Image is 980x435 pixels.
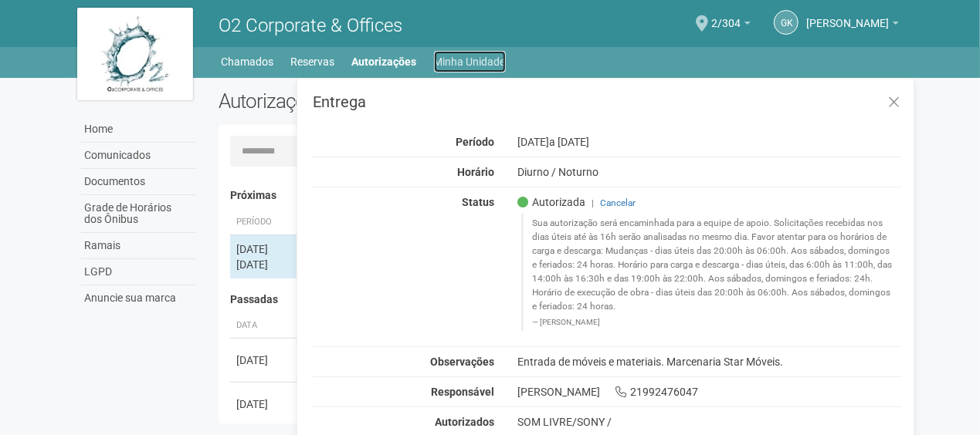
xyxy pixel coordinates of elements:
[352,51,417,72] a: Autorizações
[219,89,549,113] h2: Autorizações
[462,196,494,208] strong: Status
[532,317,894,328] footer: [PERSON_NAME]
[506,385,914,399] div: [PERSON_NAME] 21992476047
[521,214,903,330] blockquote: Sua autorização será encaminhada para a equipe de apoio. Solicitações recebidas nos dias úteis at...
[230,294,892,305] h4: Passadas
[592,197,594,208] span: |
[81,195,195,233] a: Grade de Horários dos Ônibus
[219,15,402,36] span: O2 Corporate & Offices
[549,136,589,148] span: a [DATE]
[711,2,741,29] span: 2/304
[230,190,892,201] h4: Próximas
[313,94,902,110] h3: Entrega
[517,415,903,429] div: SOM LIVRE/SONY /
[711,19,751,32] a: 2/304
[81,116,195,143] a: Home
[81,285,195,311] a: Anuncie sua marca
[230,210,300,235] th: Período
[431,386,494,398] strong: Responsável
[456,136,494,148] strong: Período
[506,355,914,369] div: Entrada de móveis e materiais. Marcenaria Star Móveis.
[506,165,914,179] div: Diurno / Noturno
[236,352,293,368] div: [DATE]
[806,19,899,32] a: [PERSON_NAME]
[435,416,494,428] strong: Autorizados
[81,259,195,285] a: LGPD
[774,10,799,35] a: GK
[600,197,636,208] a: Cancelar
[517,195,585,209] span: Autorizada
[222,51,274,72] a: Chamados
[430,356,494,368] strong: Observações
[236,396,293,412] div: [DATE]
[77,8,193,100] img: logo.jpg
[236,241,293,257] div: [DATE]
[434,51,506,72] a: Minha Unidade
[81,233,195,259] a: Ramais
[806,2,889,29] span: Gleice Kelly
[457,166,494,178] strong: Horário
[230,313,300,339] th: Data
[506,135,914,149] div: [DATE]
[291,51,335,72] a: Reservas
[236,257,293,272] div: [DATE]
[81,143,195,169] a: Comunicados
[81,169,195,195] a: Documentos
